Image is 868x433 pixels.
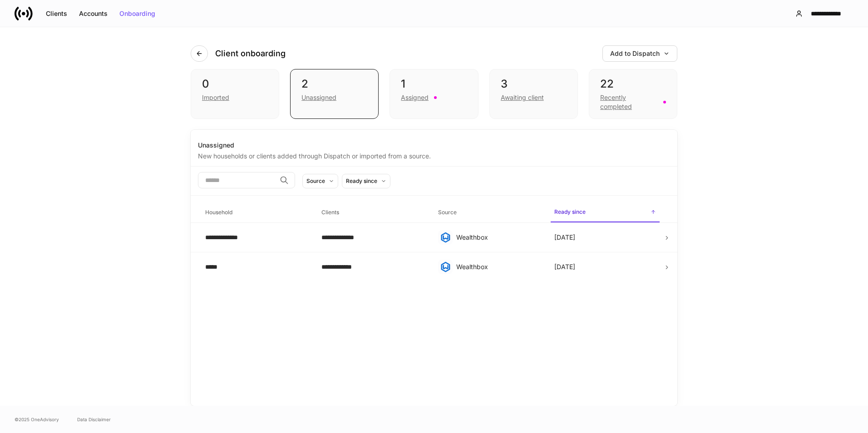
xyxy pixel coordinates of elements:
[79,10,108,17] div: Accounts
[198,150,670,161] div: New households or clients added through Dispatch or imported from a source.
[205,208,232,216] h6: Household
[434,203,543,222] span: Source
[113,6,161,21] button: Onboarding
[119,10,155,17] div: Onboarding
[501,93,544,102] div: Awaiting client
[191,69,279,119] div: 0Imported
[600,77,666,91] div: 22
[456,262,540,271] div: Wealthbox
[456,233,540,242] div: Wealthbox
[202,93,229,102] div: Imported
[202,203,311,222] span: Household
[301,93,336,102] div: Unassigned
[390,69,478,119] div: 1Assigned
[401,77,467,91] div: 1
[215,48,286,59] h4: Client onboarding
[602,45,677,62] button: Add to Dispatch
[554,207,586,216] h6: Ready since
[40,6,73,21] button: Clients
[77,416,111,423] a: Data Disclaimer
[401,93,429,102] div: Assigned
[600,93,658,111] div: Recently completed
[73,6,113,21] button: Accounts
[290,69,379,119] div: 2Unassigned
[551,203,660,222] span: Ready since
[302,174,338,188] button: Source
[46,10,67,17] div: Clients
[554,262,575,271] p: [DATE]
[610,50,670,57] div: Add to Dispatch
[318,203,427,222] span: Clients
[342,174,390,188] button: Ready since
[438,208,457,216] h6: Source
[489,69,578,119] div: 3Awaiting client
[202,77,268,91] div: 0
[321,208,339,216] h6: Clients
[501,77,567,91] div: 3
[306,177,325,185] div: Source
[346,177,377,185] div: Ready since
[15,416,59,423] span: © 2025 OneAdvisory
[589,69,677,119] div: 22Recently completed
[301,77,367,91] div: 2
[198,141,670,150] div: Unassigned
[554,233,575,242] p: [DATE]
